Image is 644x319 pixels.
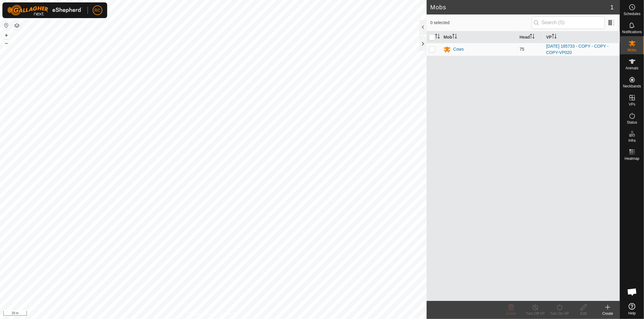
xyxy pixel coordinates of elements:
p-sorticon: Activate to sort [530,35,535,39]
a: [DATE] 185733 - COPY - COPY - COPY-VP020 [546,44,609,55]
div: Cows [453,46,464,52]
div: Turn On VP [547,311,572,316]
span: Neckbands [623,84,641,88]
span: Mobs [628,48,636,52]
th: Mob [441,31,517,43]
th: VP [544,31,620,43]
a: Help [620,301,644,317]
span: Notifications [622,30,642,34]
span: 1 [610,3,614,12]
span: 0 selected [430,20,532,26]
button: – [3,39,10,47]
span: Animals [626,66,639,70]
button: + [3,32,10,39]
div: Edit [572,311,596,316]
img: Gallagher Logo [7,5,83,16]
span: Schedules [623,12,640,16]
span: Status [627,121,637,124]
button: Map Layers [13,22,21,29]
a: Privacy Policy [190,311,212,317]
span: Infra [628,139,636,142]
p-sorticon: Activate to sort [552,35,557,39]
span: Heatmap [625,157,639,160]
span: 75 [520,47,524,52]
p-sorticon: Activate to sort [452,35,457,39]
th: Head [517,31,544,43]
span: Delete [506,311,517,316]
div: Turn Off VP [523,311,547,316]
div: Create [596,311,620,316]
button: Reset Map [3,22,10,29]
p-sorticon: Activate to sort [435,35,440,39]
a: Open chat [623,283,641,301]
a: Contact Us [219,311,237,317]
span: RC [95,7,101,14]
input: Search (S) [532,16,605,29]
h2: Mobs [430,4,610,11]
span: VPs [629,103,635,106]
span: Help [628,311,636,315]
